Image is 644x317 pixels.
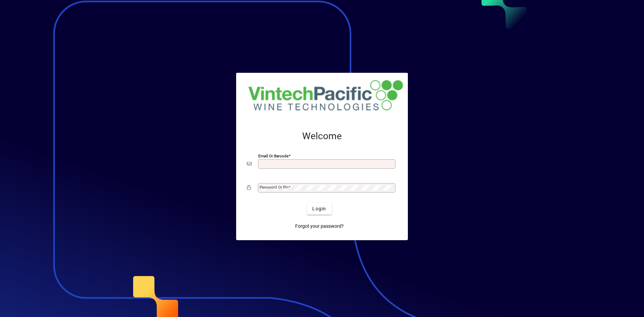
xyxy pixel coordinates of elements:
mat-label: Password or Pin [260,185,288,190]
mat-label: Email or Barcode [258,154,288,158]
button: Login [307,203,331,215]
span: Login [312,205,326,212]
a: Forgot your password? [292,220,346,232]
span: Forgot your password? [295,223,344,230]
h2: Welcome [247,130,397,142]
